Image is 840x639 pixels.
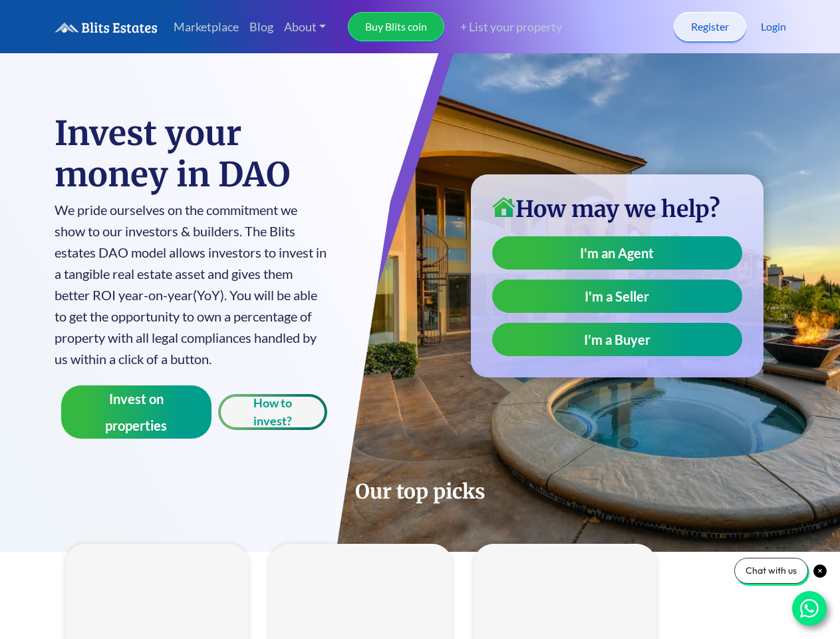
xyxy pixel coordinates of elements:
h1: Invest your money in DAO [55,113,328,196]
a: I'm a Seller [492,280,742,313]
img: home-icon [492,197,515,217]
h2: Our top picks [55,479,786,504]
a: Register [674,12,746,41]
a: I'm an Agent [492,236,742,270]
h3: How may we help? [492,196,742,223]
a: Marketplace [168,13,244,41]
div: Chat with us [734,558,808,584]
button: Invest on properties [61,385,212,439]
a: Login [761,19,786,35]
img: logo.6a08bd47fd1234313fe35534c588d03a.svg [55,22,158,33]
p: We pride ourselves on the commitment we show to our investors & builders. The Blits estates DAO m... [55,199,328,369]
button: How to invest? [218,394,327,430]
a: Buy Blits coin [348,12,444,41]
a: I'm a Buyer [492,323,742,356]
a: About [279,13,332,41]
a: Blog [244,13,279,41]
a: + List your property [444,18,562,36]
